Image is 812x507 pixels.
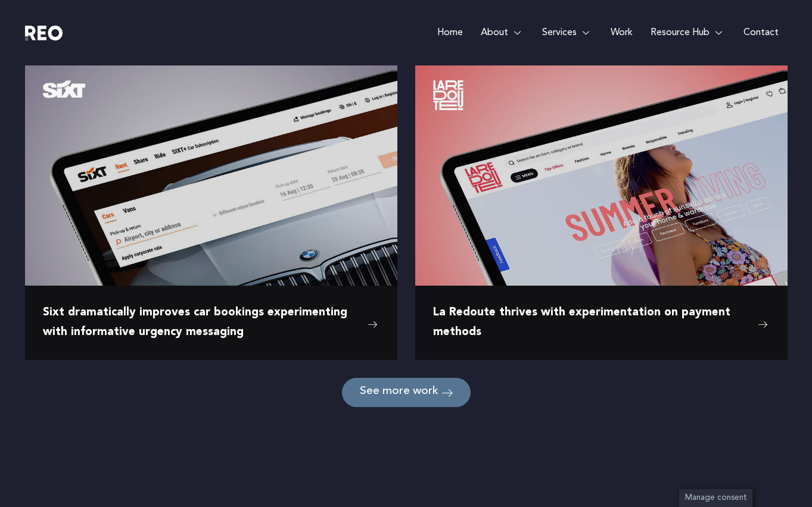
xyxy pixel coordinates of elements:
[342,378,471,407] a: See more work
[433,303,770,342] a: La Redoute thrives with experimentation on payment methods
[43,303,362,342] span: Sixt dramatically improves car bookings experimenting with informative urgency messaging
[433,303,752,342] span: La Redoute thrives with experimentation on payment methods
[685,494,746,502] span: Manage consent
[43,303,379,342] a: Sixt dramatically improves car bookings experimenting with informative urgency messaging
[360,387,438,398] span: See more work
